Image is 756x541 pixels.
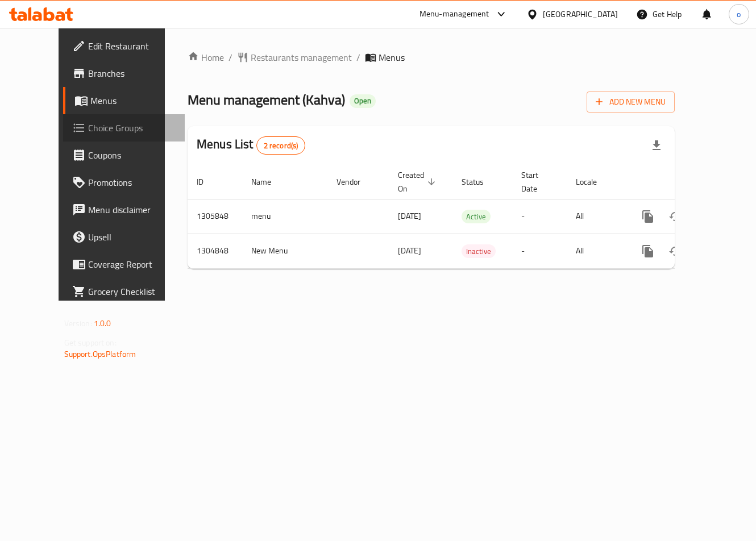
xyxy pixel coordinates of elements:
span: Locale [576,175,612,189]
span: Choice Groups [88,121,176,135]
div: Open [350,94,376,108]
span: Active [462,210,491,223]
span: Edit Restaurant [88,39,176,53]
td: 1305848 [188,199,242,234]
span: Open [350,96,376,106]
span: Add New Menu [596,95,666,109]
span: Status [462,175,499,189]
a: Grocery Checklist [63,278,185,305]
div: Export file [643,132,670,159]
span: Vendor [337,175,375,189]
span: Promotions [88,176,176,189]
a: Menu disclaimer [63,196,185,223]
span: Menu disclaimer [88,203,176,217]
a: Restaurants management [237,51,352,64]
a: Home [188,51,224,64]
td: menu [242,199,327,234]
span: Coupons [88,148,176,162]
a: Menus [63,87,185,114]
a: Upsell [63,223,185,251]
a: Edit Restaurant [63,32,185,60]
span: [DATE] [398,209,421,223]
span: Start Date [521,168,553,195]
span: Created On [398,168,439,195]
a: Choice Groups [63,114,185,142]
span: Coverage Report [88,257,176,271]
div: Inactive [462,244,496,258]
button: Add New Menu [587,91,675,113]
th: Actions [625,165,753,199]
span: [DATE] [398,243,421,258]
td: All [567,234,625,268]
a: Coverage Report [63,251,185,278]
td: - [512,234,567,268]
li: / [229,51,232,64]
span: ID [197,175,218,189]
a: Coupons [63,142,185,169]
div: Total records count [256,136,306,155]
span: Menus [90,94,176,107]
span: Get support on: [64,335,117,350]
span: Restaurants management [251,51,352,64]
td: 1304848 [188,234,242,268]
span: Branches [88,66,176,80]
span: 1.0.0 [94,316,111,331]
span: Menus [379,51,405,64]
span: Inactive [462,245,496,258]
div: Active [462,210,491,223]
nav: breadcrumb [188,51,675,64]
button: more [634,238,662,265]
button: Change Status [662,203,689,230]
li: / [356,51,360,64]
span: Version: [64,316,92,331]
a: Branches [63,60,185,87]
table: enhanced table [188,165,753,269]
div: Menu-management [419,7,489,21]
td: New Menu [242,234,327,268]
td: All [567,199,625,234]
h2: Menus List [197,136,305,155]
div: [GEOGRAPHIC_DATA] [543,8,618,20]
a: Promotions [63,169,185,196]
span: 2 record(s) [257,140,305,151]
span: o [737,8,741,20]
td: - [512,199,567,234]
span: Upsell [88,230,176,244]
a: Support.OpsPlatform [64,347,136,361]
button: more [634,203,662,230]
button: Change Status [662,238,689,265]
span: Menu management ( Kahva ) [188,87,345,113]
span: Name [251,175,286,189]
span: Grocery Checklist [88,285,176,298]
